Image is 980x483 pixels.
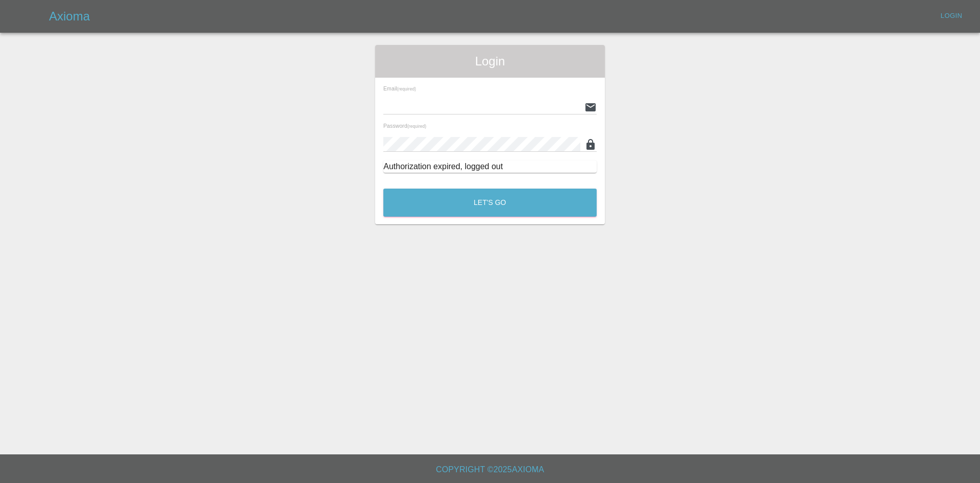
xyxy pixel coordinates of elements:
h6: Copyright © 2025 Axioma [8,463,972,477]
small: (required) [397,87,416,91]
small: (required) [407,124,426,129]
h5: Axioma [49,8,90,25]
button: Let's Go [383,189,597,217]
span: Password [383,123,426,129]
a: Login [935,8,968,24]
div: Authorization expired, logged out [383,160,597,173]
span: Login [383,53,597,70]
span: Email [383,85,416,91]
